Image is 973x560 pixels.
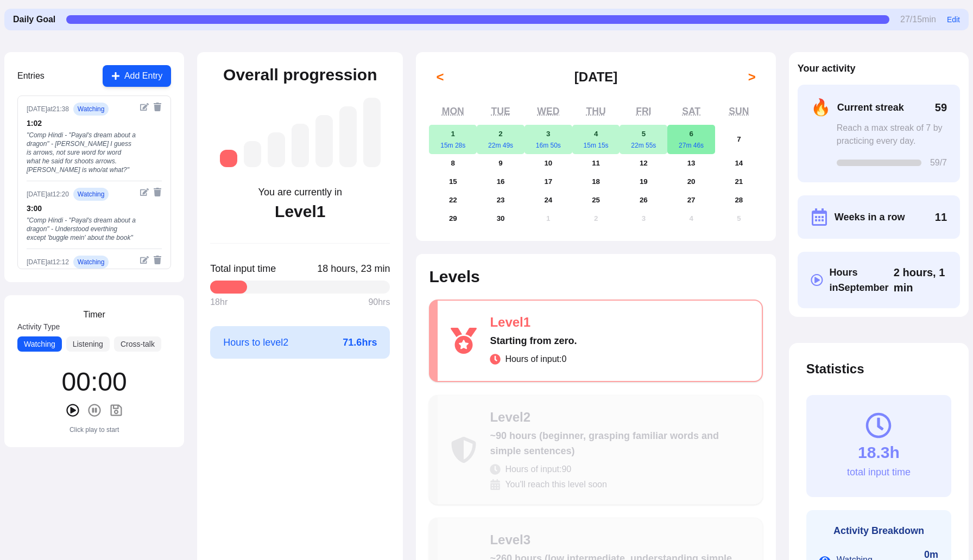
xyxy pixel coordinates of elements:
abbr: September 6, 2025 [689,130,693,138]
div: [DATE] at 12:12 [27,258,69,266]
button: September 2, 202522m 49s [477,125,525,154]
div: Level 4: ~525 hours (intermediate, understanding more complex conversations) [292,124,309,167]
div: You are currently in [258,184,342,200]
div: Level 2 [490,409,749,426]
abbr: September 29, 2025 [449,214,457,222]
span: 27 / 15 min [900,13,936,26]
button: September 10, 2025 [525,154,572,173]
button: September 12, 2025 [620,154,667,173]
h3: Activity Breakdown [819,523,938,538]
abbr: September 8, 2025 [451,159,455,167]
abbr: September 28, 2025 [735,196,743,204]
button: Edit entry [140,256,149,264]
div: 18.3h [858,443,900,462]
span: Click to toggle between decimal and time format [894,265,947,295]
button: September 17, 2025 [525,173,572,191]
span: Click to toggle between decimal and time format [317,261,390,276]
span: Hours to level 2 [223,335,288,350]
abbr: September 27, 2025 [687,196,696,204]
abbr: September 17, 2025 [544,177,552,186]
abbr: September 21, 2025 [735,177,743,186]
abbr: September 23, 2025 [497,196,505,204]
abbr: September 1, 2025 [451,130,455,138]
button: September 22, 2025 [429,191,477,209]
abbr: October 2, 2025 [594,214,598,222]
span: Hours of input: 90 [505,463,571,476]
button: September 5, 202522m 55s [620,125,667,154]
button: September 25, 2025 [572,191,620,209]
span: watching [73,103,109,116]
div: Starting from zero. [490,333,748,348]
abbr: September 2, 2025 [498,130,502,138]
abbr: September 26, 2025 [640,196,648,204]
button: October 1, 2025 [525,209,572,228]
div: [DATE] at 21:38 [27,105,69,113]
abbr: October 4, 2025 [689,214,693,222]
button: September 30, 2025 [477,209,525,228]
div: 15m 15s [572,141,620,150]
h3: Entries [17,69,45,82]
button: September 27, 2025 [667,191,715,209]
abbr: September 15, 2025 [449,177,457,186]
span: Hours in September [830,265,894,295]
span: watching [73,256,109,269]
button: Cross-talk [114,336,161,352]
div: Click play to start [69,425,119,434]
div: 22m 55s [620,141,667,150]
abbr: September 25, 2025 [592,196,600,204]
button: September 29, 2025 [429,209,477,228]
div: " Comp Hindi - "Payal's dream about a dragon" - Understood everthing except 'buggle mein' about t... [27,216,136,242]
abbr: September 20, 2025 [687,177,696,186]
div: 27m 46s [667,141,715,150]
div: ~90 hours (beginner, grasping familiar words and simple sentences) [490,428,749,459]
abbr: September 14, 2025 [735,159,743,167]
button: Add Entry [103,65,171,87]
div: total input time [847,464,911,480]
abbr: Wednesday [537,106,559,117]
abbr: September 4, 2025 [594,130,598,138]
button: September 20, 2025 [667,173,715,191]
abbr: September 19, 2025 [640,177,648,186]
span: 11 [935,209,947,225]
abbr: October 5, 2025 [737,214,741,222]
div: Level 2: ~90 hours (beginner, grasping familiar words and simple sentences) [244,141,261,167]
span: 🔥 [811,98,831,117]
h2: Overall progression [223,65,377,85]
button: September 1, 202515m 28s [429,125,477,154]
abbr: October 3, 2025 [642,214,646,222]
abbr: September 22, 2025 [449,196,457,204]
abbr: September 24, 2025 [544,196,552,204]
span: 59 /7 [930,156,947,169]
button: September 21, 2025 [715,173,763,191]
button: Watching [17,336,62,352]
abbr: September 11, 2025 [592,159,600,167]
div: Level 1 [275,202,325,221]
abbr: Saturday [682,106,700,117]
span: < [436,68,444,86]
abbr: Monday [442,106,464,117]
abbr: Sunday [729,106,749,117]
button: September 23, 2025 [477,191,525,209]
span: 59 [935,100,947,115]
span: > [748,68,756,86]
button: September 14, 2025 [715,154,763,173]
abbr: September 30, 2025 [497,214,505,222]
span: Current streak [837,100,904,115]
button: September 24, 2025 [525,191,572,209]
label: Activity Type [17,321,171,332]
span: Daily Goal [13,13,55,26]
button: > [741,66,763,88]
span: 90 hrs [368,296,390,309]
button: September 18, 2025 [572,173,620,191]
div: Level 3: ~260 hours (low intermediate, understanding simple conversations) [268,132,285,167]
h2: Statistics [806,360,951,378]
button: September 9, 2025 [477,154,525,173]
button: Delete entry [153,103,162,111]
div: 22m 49s [477,141,525,150]
button: September 13, 2025 [667,154,715,173]
div: Level 7: ~2,625 hours (near-native, understanding most media and conversations fluently) [363,98,381,167]
span: 71.6 hrs [343,335,377,350]
button: October 2, 2025 [572,209,620,228]
div: Level 1 [490,314,748,331]
abbr: Thursday [586,106,606,117]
